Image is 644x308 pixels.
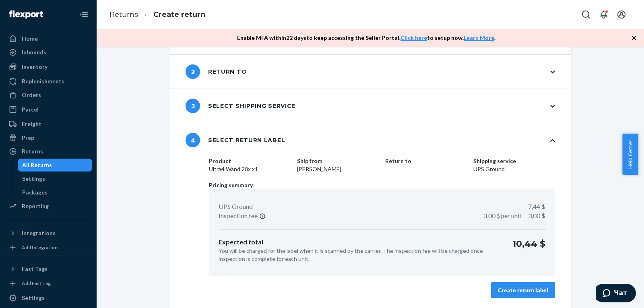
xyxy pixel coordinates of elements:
[22,91,41,99] div: Orders
[209,181,555,189] p: Pricing summary
[22,35,38,43] div: Home
[22,294,45,302] div: Settings
[18,186,92,199] a: Packages
[5,263,92,275] button: Fast Tags
[76,6,92,23] button: Close Navigation
[219,202,253,211] p: UPS Ground
[18,159,92,172] a: All Returns
[528,202,545,211] p: 7,44 $
[237,34,495,42] p: Enable MFA within 22 days to keep accessing the Seller Portal. to setup now. .
[153,10,205,19] a: Create return
[109,10,138,19] a: Returns
[219,238,500,247] p: Expected total
[5,118,92,130] a: Freight
[22,280,51,287] div: Add Fast Tag
[5,75,92,88] a: Replenishments
[491,282,555,298] button: Create return label
[22,147,43,155] div: Returns
[22,63,47,71] div: Inventory
[5,145,92,158] a: Returns
[22,161,52,169] div: All Returns
[297,165,379,173] dd: [PERSON_NAME]
[596,284,636,304] iframe: Открывает виджет, в котором вы можете побеседовать в чате со своим агентом
[483,212,522,219] span: 3,00 $ per unit
[22,120,41,128] div: Freight
[186,64,200,79] span: 2
[5,279,92,288] a: Add Fast Tag
[5,32,92,45] a: Home
[578,6,594,23] button: Open Search Box
[9,10,43,19] img: Flexport logo
[473,165,555,173] dd: UPS Ground
[22,244,58,251] div: Add Integration
[512,238,545,263] p: 10,44 $
[219,247,500,263] p: You will be charged for the label when it is scanned by the carrier. The inspection fee will be c...
[596,6,612,23] button: Open notifications
[22,202,49,210] div: Reporting
[483,211,545,221] p: 3,00 $
[186,64,247,79] div: Return to
[464,34,494,41] a: Learn More
[22,265,47,273] div: Fast Tags
[473,157,555,165] dt: Shipping service
[400,34,427,41] a: Click here
[385,157,467,165] dt: Return to
[22,188,47,196] div: Packages
[209,157,291,165] dt: Product
[5,243,92,252] a: Add Integration
[5,291,92,304] a: Settings
[22,134,34,142] div: Prep
[498,286,548,294] div: Create return label
[622,134,638,175] button: Help Center
[18,172,92,185] a: Settings
[297,157,379,165] dt: Ship from
[186,99,200,113] span: 3
[22,48,46,56] div: Inbounds
[5,46,92,59] a: Inbounds
[103,3,212,27] ol: breadcrumbs
[5,60,92,73] a: Inventory
[5,200,92,213] a: Reporting
[22,105,39,114] div: Parcel
[186,133,285,147] div: Select return label
[186,133,200,147] span: 4
[22,229,56,237] div: Integrations
[22,77,64,85] div: Replenishments
[209,165,291,173] dd: Ultra4 Wand 20x x1
[5,131,92,144] a: Prep
[5,103,92,116] a: Parcel
[613,6,630,23] button: Open account menu
[22,175,45,183] div: Settings
[5,227,92,240] button: Integrations
[186,99,295,113] div: Select shipping service
[219,211,258,221] p: Inspection fee
[5,89,92,101] a: Orders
